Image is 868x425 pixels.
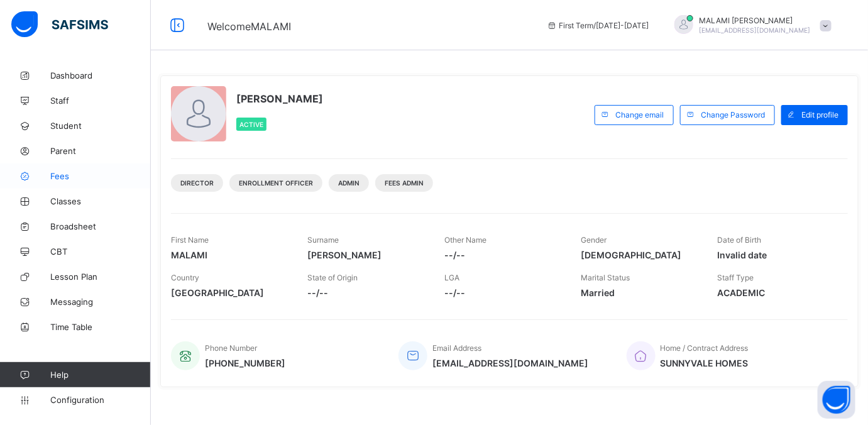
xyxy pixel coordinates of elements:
[50,96,151,106] span: Staff
[581,250,698,260] span: [DEMOGRAPHIC_DATA]
[338,179,360,187] span: Admin
[50,196,151,206] span: Classes
[180,179,214,187] span: DIRECTOR
[171,287,288,298] span: [GEOGRAPHIC_DATA]
[307,250,425,260] span: [PERSON_NAME]
[718,287,835,298] span: ACADEMIC
[50,370,150,380] span: Help
[700,16,811,25] span: MALAMI [PERSON_NAME]
[432,358,588,368] span: [EMAIL_ADDRESS][DOMAIN_NAME]
[307,273,358,282] span: State of Origin
[239,121,263,128] span: Active
[615,110,664,119] span: Change email
[171,273,199,282] span: Country
[50,297,151,307] span: Messaging
[444,235,486,245] span: Other Name
[718,235,762,245] span: Date of Birth
[205,358,285,368] span: [PHONE_NUMBER]
[239,179,313,187] span: Enrollment Officer
[50,322,151,332] span: Time Table
[50,121,151,131] span: Student
[662,15,838,36] div: MALAMIMOHAMMED
[385,179,424,187] span: Fees Admin
[547,21,649,30] span: session/term information
[661,343,749,353] span: Home / Contract Address
[307,287,425,298] span: --/--
[700,26,811,34] span: [EMAIL_ADDRESS][DOMAIN_NAME]
[207,20,291,33] span: Welcome MALAMI
[432,343,481,353] span: Email Address
[581,273,630,282] span: Marital Status
[171,250,288,260] span: MALAMI
[50,70,151,80] span: Dashboard
[50,146,151,156] span: Parent
[50,272,151,282] span: Lesson Plan
[205,343,257,353] span: Phone Number
[661,358,749,368] span: SUNNYVALE HOMES
[718,273,754,282] span: Staff Type
[718,250,835,260] span: Invalid date
[307,235,339,245] span: Surname
[581,235,607,245] span: Gender
[50,171,151,181] span: Fees
[50,246,151,257] span: CBT
[444,250,562,260] span: --/--
[801,110,838,119] span: Edit profile
[236,92,323,105] span: [PERSON_NAME]
[171,235,209,245] span: First Name
[50,395,150,405] span: Configuration
[11,11,108,38] img: safsims
[444,287,562,298] span: --/--
[444,273,459,282] span: LGA
[818,381,855,419] button: Open asap
[50,221,151,231] span: Broadsheet
[581,287,698,298] span: Married
[701,110,765,119] span: Change Password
